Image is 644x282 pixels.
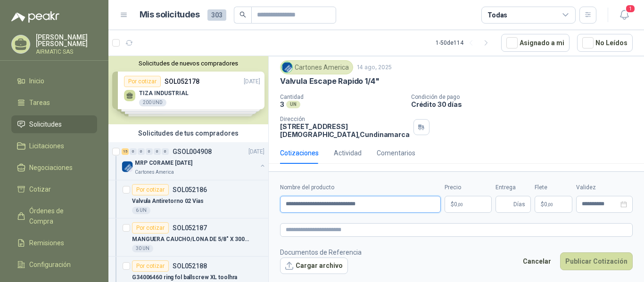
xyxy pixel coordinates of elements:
a: Solicitudes [11,115,97,133]
button: Solicitudes de nuevos compradores [112,60,264,67]
a: Por cotizarSOL052186Valvula Antiretorno 02 Vias6 UN [108,180,268,218]
span: 303 [207,9,226,21]
span: Días [513,196,525,212]
div: Por cotizar [132,260,169,272]
a: Órdenes de Compra [11,202,97,230]
span: 1 [625,4,636,13]
span: ,00 [547,202,553,207]
label: Entrega [495,183,531,192]
span: search [239,11,246,18]
div: Comentarios [377,148,415,158]
span: $ [541,201,544,207]
button: Cancelar [518,252,556,270]
div: Cotizaciones [280,148,319,158]
span: Solicitudes [29,119,62,129]
label: Flete [535,183,572,192]
p: [DATE] [248,147,264,156]
label: Precio [445,183,492,192]
p: MANGUERA CAUCHO/LONA DE 5/8" X 300 PSI [132,235,249,244]
p: AIRMATIC SAS [36,49,97,55]
p: Cantidad [280,94,404,100]
a: Licitaciones [11,137,97,155]
label: Validez [576,183,633,192]
img: Company Logo [122,161,133,172]
button: 1 [616,7,633,24]
p: Valvula Antiretorno 02 Vias [132,197,204,206]
span: 0 [544,201,553,207]
div: Todas [487,10,507,20]
button: No Leídos [577,34,633,52]
span: Cotizar [29,184,51,194]
a: Remisiones [11,234,97,252]
img: Logo peakr [11,11,59,23]
span: ,00 [457,202,463,207]
a: Inicio [11,72,97,90]
label: Nombre del producto [280,183,441,192]
div: 15 [122,148,129,155]
div: 1 - 50 de 114 [436,35,494,50]
p: MRP CORAME [DATE] [135,159,192,168]
div: Por cotizar [132,184,169,195]
a: Configuración [11,256,97,274]
div: Actividad [334,148,362,158]
span: Remisiones [29,238,64,248]
p: 3 [280,100,284,108]
button: Asignado a mi [501,34,570,52]
p: 14 ago, 2025 [357,63,392,72]
a: Negociaciones [11,159,97,177]
div: Solicitudes de tus compradores [108,124,268,142]
p: SOL052188 [173,263,207,269]
p: Crédito 30 días [411,100,640,108]
p: [PERSON_NAME] [PERSON_NAME] [36,34,97,47]
p: GSOL004908 [173,148,212,155]
p: Documentos de Referencia [280,247,362,258]
p: SOL052186 [173,186,207,193]
a: Por cotizarSOL052187MANGUERA CAUCHO/LONA DE 5/8" X 300 PSI30 UN [108,218,268,257]
div: 0 [130,148,137,155]
span: Configuración [29,259,71,270]
div: 0 [162,148,169,155]
a: 15 0 0 0 0 0 GSOL004908[DATE] Company LogoMRP CORAME [DATE]Cartones America [122,146,266,176]
span: Inicio [29,76,44,86]
div: UN [286,101,300,108]
div: 6 UN [132,207,150,214]
button: Publicar Cotización [560,252,633,270]
span: Tareas [29,97,50,108]
span: 0 [454,201,463,207]
p: Dirección [280,116,410,122]
img: Company Logo [282,62,292,73]
div: 30 UN [132,245,153,252]
div: 0 [138,148,145,155]
span: Negociaciones [29,162,73,173]
div: Cartones America [280,60,353,74]
div: 0 [146,148,153,155]
span: Licitaciones [29,141,64,151]
h1: Mis solicitudes [140,8,200,22]
a: Tareas [11,94,97,112]
p: [STREET_ADDRESS] [DEMOGRAPHIC_DATA] , Cundinamarca [280,122,410,138]
p: G34006460 ring fol ballscrew XL toolhra [132,273,237,282]
p: $ 0,00 [535,196,572,213]
p: Condición de pago [411,94,640,100]
button: Cargar archivo [280,258,348,274]
p: Cartones America [135,169,174,176]
span: Órdenes de Compra [29,206,88,226]
p: SOL052187 [173,225,207,231]
div: 0 [154,148,161,155]
p: $0,00 [445,196,492,213]
p: Valvula Escape Rapido 1/4" [280,76,379,86]
a: Cotizar [11,180,97,198]
div: Por cotizar [132,222,169,234]
div: Solicitudes de nuevos compradoresPor cotizarSOL052178[DATE] TIZA INDUSTRIAL200 UNDPor cotizarSOL0... [108,56,268,124]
